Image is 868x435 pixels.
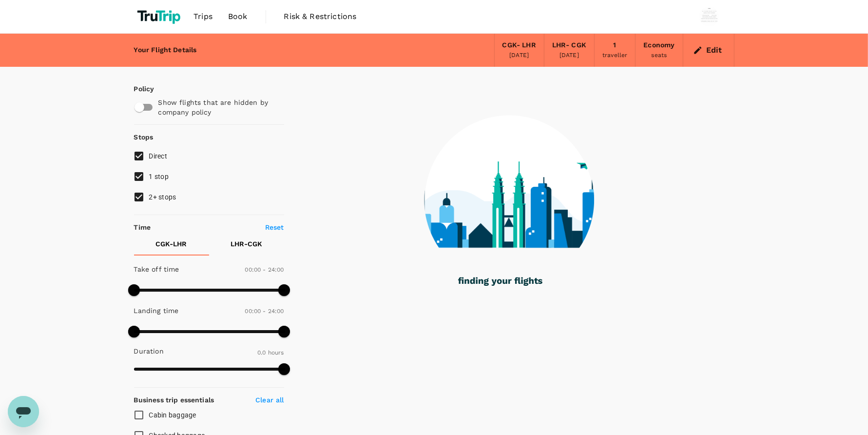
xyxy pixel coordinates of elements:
iframe: Button to launch messaging window, conversation in progress [8,396,39,427]
div: [DATE] [509,51,529,60]
p: CGK - LHR [156,239,187,249]
span: Risk & Restrictions [284,11,357,22]
button: Edit [691,42,726,58]
div: traveller [602,51,627,60]
p: Landing time [134,306,179,316]
p: LHR - CGK [231,239,262,249]
span: Trips [193,11,212,22]
span: Direct [149,152,168,160]
g: finding your flights [458,277,542,286]
img: TruTrip logo [134,6,186,27]
strong: Business trip essentials [134,396,214,404]
p: Policy [134,84,143,94]
div: seats [652,51,667,60]
div: 1 [614,40,617,51]
div: [DATE] [559,51,579,60]
div: CGK - LHR [502,40,536,51]
span: 00:00 - 24:00 [245,308,284,315]
p: Take off time [134,264,179,274]
p: Reset [265,222,284,232]
span: 0.0 hours [257,349,284,356]
span: 1 stop [149,173,169,180]
strong: Stops [134,133,154,141]
p: Clear all [255,395,284,405]
div: LHR - CGK [552,40,586,51]
div: Economy [643,40,675,51]
span: Cabin baggage [149,411,196,419]
img: Wisnu Wiranata [699,7,719,26]
p: Duration [134,346,164,356]
p: Time [134,222,151,232]
span: 00:00 - 24:00 [245,266,284,273]
span: 2+ stops [149,193,176,201]
div: Your Flight Details [134,45,197,56]
p: Show flights that are hidden by company policy [158,98,277,117]
span: Book [228,11,248,22]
